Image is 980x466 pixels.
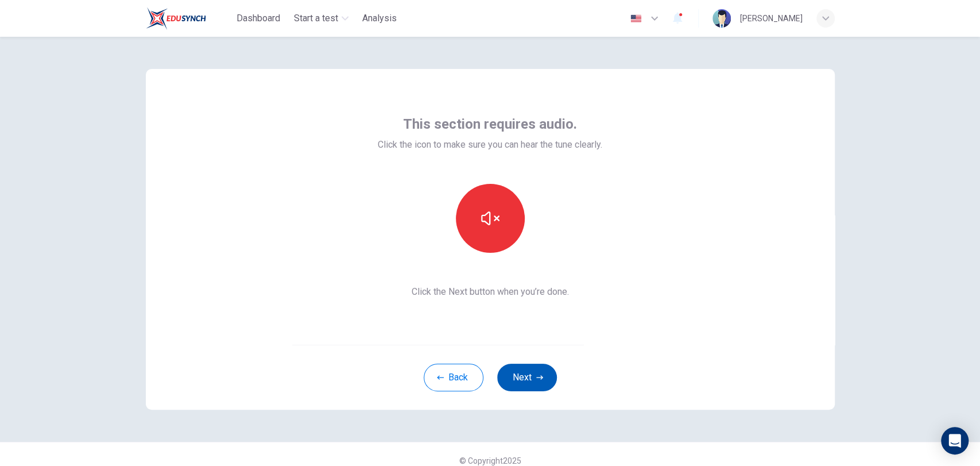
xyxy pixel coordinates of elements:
img: en [629,14,643,23]
span: © Copyright 2025 [459,456,521,465]
span: Click the Next button when you’re done. [378,285,602,299]
div: You need a license to access this content [358,8,401,29]
img: Profile picture [712,9,731,28]
span: Analysis [362,11,397,25]
span: Click the icon to make sure you can hear the tune clearly. [378,138,602,152]
button: Dashboard [232,8,285,29]
span: This section requires audio. [403,115,577,133]
button: Next [497,364,557,391]
div: [PERSON_NAME] [740,11,803,25]
button: Analysis [358,8,401,29]
div: Open Intercom Messenger [941,427,969,455]
img: EduSynch logo [146,7,206,30]
a: EduSynch logo [146,7,233,30]
span: Dashboard [237,11,280,25]
span: Start a test [294,11,338,25]
button: Back [424,364,483,391]
button: Start a test [289,8,353,29]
